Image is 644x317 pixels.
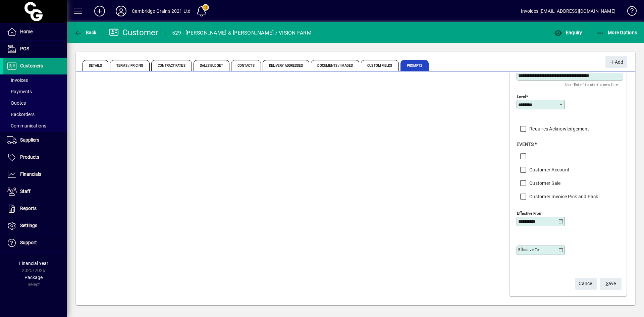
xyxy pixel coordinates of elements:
div: Invoices [EMAIL_ADDRESS][DOMAIN_NAME] [521,6,615,16]
button: More Options [595,27,639,39]
label: Customer Sale [528,180,560,187]
div: Cambridge Grains 2021 Ltd [132,6,191,16]
span: Reports [20,206,37,211]
span: Customers [20,63,43,68]
span: Invoices [7,77,28,83]
span: Documents / Images [311,60,359,71]
a: Financials [3,166,67,183]
a: Invoices [3,74,67,86]
span: Cancel [579,278,593,289]
span: Contract Rates [151,60,192,71]
button: Enquiry [552,27,584,39]
span: Suppliers [20,137,39,143]
div: 529 - [PERSON_NAME] & [PERSON_NAME] / VISION FARM [172,28,312,38]
span: Support [20,240,37,245]
a: Products [3,149,67,166]
span: Backorders [7,112,35,117]
span: Prompts [400,60,429,71]
span: Contacts [231,60,261,71]
span: Settings [20,223,37,228]
a: Payments [3,86,67,97]
button: Cancel [575,278,597,290]
span: Package [24,275,43,280]
button: Add [605,56,627,68]
button: Profile [110,5,132,17]
span: More Options [596,30,637,35]
span: Communications [7,123,46,128]
a: Quotes [3,97,67,109]
span: Financials [20,171,41,177]
mat-label: Effective To [518,247,539,252]
app-page-header-button: Back [67,27,104,39]
span: Staff [20,189,31,194]
a: Communications [3,120,67,131]
span: Back [74,30,97,35]
span: POS [20,46,29,51]
label: Customer Invoice Pick and Pack [528,193,598,200]
mat-label: Level [517,94,526,99]
span: Products [20,154,39,160]
a: Backorders [3,109,67,120]
a: Home [3,23,67,40]
button: Save [600,278,622,290]
span: Home [20,29,33,34]
a: Settings [3,217,67,234]
span: Details [83,60,108,71]
span: Payments [7,89,32,94]
a: Knowledge Base [622,1,636,23]
span: Custom Fields [361,60,398,71]
mat-label: Effective From [517,211,542,216]
a: Reports [3,200,67,217]
span: ave [606,278,616,289]
label: Customer Account [528,166,570,173]
label: Requires Acknowledgement [528,125,589,132]
a: Staff [3,183,67,200]
span: Events * [517,142,537,147]
span: Enquiry [554,30,582,35]
button: Add [89,5,110,17]
a: Suppliers [3,132,67,149]
mat-hint: Use 'Enter' to start a new line [565,81,618,88]
div: Customer [109,27,158,38]
a: Support [3,234,67,251]
span: Delivery Addresses [263,60,310,71]
span: S [606,281,608,286]
span: Sales Budget [194,60,229,71]
span: Add [609,57,623,68]
span: Quotes [7,100,26,106]
button: Back [72,27,98,39]
a: POS [3,41,67,57]
span: Financial Year [19,261,48,266]
span: Terms / Pricing [110,60,150,71]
